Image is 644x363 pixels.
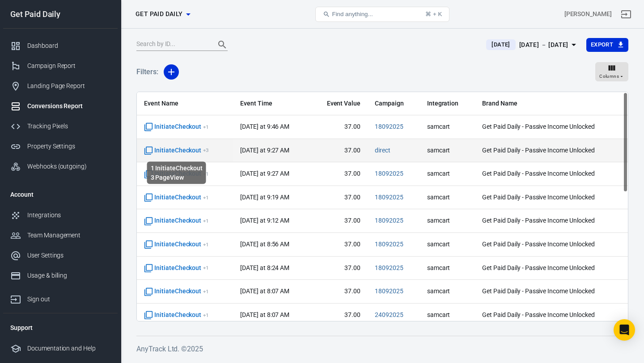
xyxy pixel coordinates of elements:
[3,36,118,56] a: Dashboard
[427,287,468,296] span: samcart
[144,287,209,296] span: InitiateCheckout
[482,311,607,320] span: Get Paid Daily - Passive Income Unlocked
[375,264,403,273] span: 18092025
[375,216,403,225] span: 18092025
[615,4,637,25] a: Sign out
[144,122,209,131] span: InitiateCheckout
[375,194,403,201] a: 18092025
[151,173,203,182] li: 3 PageView
[482,264,607,273] span: Get Paid Daily - Passive Income Unlocked
[317,311,361,320] span: 37.00
[375,287,403,295] a: 18092025
[425,11,442,17] div: ⌘ + K
[240,311,289,318] time: 2025-09-27T08:07:22+02:00
[375,169,403,178] span: 18092025
[375,240,403,249] span: 18092025
[203,194,209,201] sup: + 1
[27,344,110,353] div: Documentation and Help
[595,62,628,82] button: Columns
[427,122,468,131] span: samcart
[3,116,118,136] a: Tracking Pixels
[3,266,118,286] a: Usage & billing
[144,169,209,178] span: InitiateCheckout
[482,240,607,249] span: Get Paid Daily - Passive Income Unlocked
[136,39,208,51] input: Search by ID...
[27,231,110,240] div: Team Management
[317,264,361,273] span: 37.00
[317,287,361,296] span: 37.00
[3,317,118,338] li: Support
[427,99,468,108] span: Integration
[144,216,209,225] span: InitiateCheckout
[375,287,403,296] span: 18092025
[375,147,390,154] a: direct
[427,146,468,155] span: samcart
[203,241,209,248] sup: + 1
[482,146,607,155] span: Get Paid Daily - Passive Income Unlocked
[240,123,289,130] time: 2025-09-27T09:46:56+02:00
[240,147,289,154] time: 2025-09-27T09:27:53+02:00
[240,264,289,271] time: 2025-09-27T08:24:11+02:00
[151,164,203,173] li: 1 InitiateCheckout
[3,205,118,225] a: Integrations
[27,142,110,151] div: Property Settings
[240,287,289,295] time: 2025-09-27T08:07:54+02:00
[27,61,110,71] div: Campaign Report
[27,295,110,304] div: Sign out
[27,81,110,91] div: Landing Page Report
[519,39,568,51] div: [DATE] － [DATE]
[136,8,183,20] span: Get Paid Daily
[375,193,403,202] span: 18092025
[3,245,118,266] a: User Settings
[315,7,449,22] button: Find anything...⌘ + K
[240,99,303,108] span: Event Time
[3,56,118,76] a: Campaign Report
[27,251,110,260] div: User Settings
[317,99,361,108] span: Event Value
[203,147,209,153] sup: + 3
[136,343,628,355] h6: AnyTrack Ltd. © 2025
[599,72,619,80] span: Columns
[482,193,607,202] span: Get Paid Daily - Passive Income Unlocked
[144,240,209,249] span: InitiateCheckout
[427,311,468,320] span: samcart
[144,146,209,155] span: InitiateCheckout
[27,162,110,171] div: Webhooks (outgoing)
[317,240,361,249] span: 37.00
[203,265,209,271] sup: + 1
[482,216,607,225] span: Get Paid Daily - Passive Income Unlocked
[144,193,209,202] span: InitiateCheckout
[27,122,110,131] div: Tracking Pixels
[203,124,209,130] sup: + 1
[586,38,628,52] button: Export
[482,287,607,296] span: Get Paid Daily - Passive Income Unlocked
[27,211,110,220] div: Integrations
[479,38,586,52] button: [DATE][DATE] － [DATE]
[132,6,194,22] button: Get Paid Daily
[240,194,289,201] time: 2025-09-27T09:19:43+02:00
[482,122,607,131] span: Get Paid Daily - Passive Income Unlocked
[375,146,390,155] span: direct
[375,123,403,130] a: 18092025
[375,170,403,177] a: 18092025
[427,264,468,273] span: samcart
[375,311,403,320] span: 24092025
[564,9,612,19] div: Account id: VKdrdYJY
[3,96,118,116] a: Conversions Report
[614,319,635,341] div: Open Intercom Messenger
[3,184,118,205] li: Account
[482,169,607,178] span: Get Paid Daily - Passive Income Unlocked
[427,193,468,202] span: samcart
[27,271,110,280] div: Usage & billing
[317,146,361,155] span: 37.00
[27,101,110,111] div: Conversions Report
[375,217,403,224] a: 18092025
[332,11,373,17] span: Find anything...
[317,122,361,131] span: 37.00
[212,34,233,55] button: Search
[3,156,118,177] a: Webhooks (outgoing)
[240,241,289,248] time: 2025-09-27T08:56:17+02:00
[317,193,361,202] span: 37.00
[375,241,403,248] a: 18092025
[203,312,209,318] sup: + 1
